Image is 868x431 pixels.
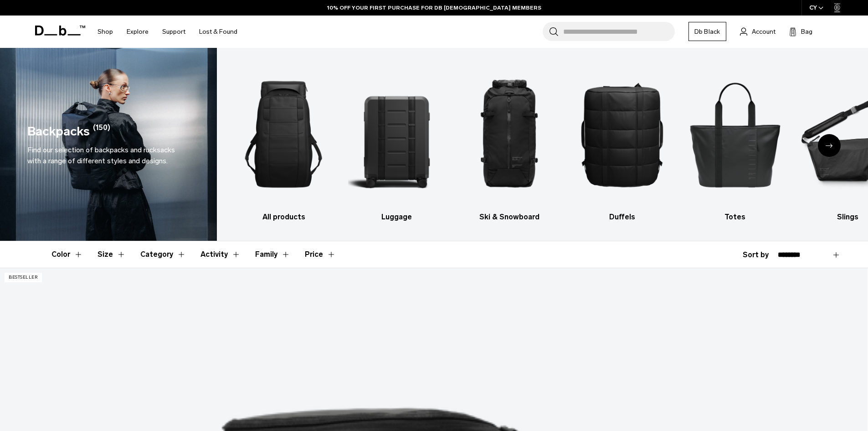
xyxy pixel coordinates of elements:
li: 1 / 10 [235,62,332,223]
button: Toggle Filter [98,241,126,268]
a: Db Totes [687,62,784,223]
span: Account [752,27,776,36]
a: Db Duffels [574,62,671,223]
button: Bag [789,26,812,37]
a: Shop [98,16,113,48]
img: Db [687,62,784,207]
h3: Ski & Snowboard [461,212,558,223]
li: 4 / 10 [574,62,671,223]
div: Next slide [818,134,841,157]
li: 3 / 10 [461,62,558,223]
span: (150) [93,122,110,141]
p: Bestseller [5,273,42,282]
li: 5 / 10 [687,62,784,223]
button: Toggle Filter [255,241,290,268]
h3: All products [235,212,332,223]
h3: Totes [687,212,784,223]
img: Db [574,62,671,207]
img: Db [235,62,332,207]
li: 2 / 10 [348,62,445,223]
h3: Luggage [348,212,445,223]
h1: Backpacks [27,122,90,141]
a: Explore [127,16,149,48]
span: Bag [801,27,812,36]
button: Toggle Price [305,241,336,268]
img: Db [461,62,558,207]
a: Lost & Found [199,16,237,48]
a: Support [162,16,185,48]
button: Toggle Filter [140,241,186,268]
a: Db Black [688,22,726,41]
a: Db Ski & Snowboard [461,62,558,223]
a: 10% OFF YOUR FIRST PURCHASE FOR DB [DEMOGRAPHIC_DATA] MEMBERS [327,4,541,12]
a: Db Luggage [348,62,445,223]
button: Toggle Filter [200,241,241,268]
button: Toggle Filter [51,241,83,268]
a: Db All products [235,62,332,223]
h3: Duffels [574,212,671,223]
span: Find our selection of backpacks and rucksacks with a range of different styles and designs. [27,145,175,165]
a: Account [740,26,776,37]
nav: Main Navigation [91,16,244,48]
img: Db [348,62,445,207]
